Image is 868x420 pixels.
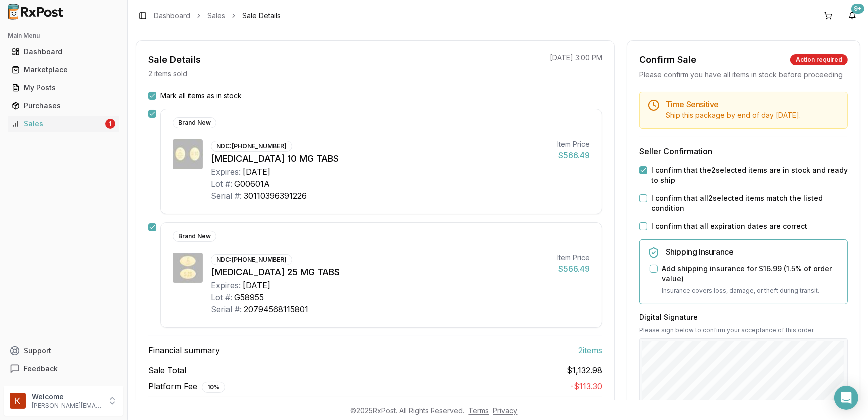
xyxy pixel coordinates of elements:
[173,253,203,283] img: Jardiance 25 MG TABS
[4,116,123,132] button: Sales1
[211,190,242,202] div: Serial #:
[8,43,119,61] a: Dashboard
[557,263,590,275] div: $566.49
[10,393,26,409] img: User avatar
[32,392,101,402] p: Welcome
[173,139,203,169] img: Jardiance 10 MG TABS
[570,381,602,391] span: - $113.30
[639,312,848,322] h3: Digital Signature
[207,11,225,21] a: Sales
[4,44,123,60] button: Dashboard
[105,119,115,129] div: 1
[160,91,242,101] label: Mark all items as in stock
[8,32,119,40] h2: Main Menu
[4,4,68,20] img: RxPost Logo
[24,364,58,374] span: Feedback
[12,47,115,57] div: Dashboard
[173,231,216,242] div: Brand New
[154,11,281,21] nav: breadcrumb
[834,386,858,410] div: Open Intercom Messenger
[4,80,123,96] button: My Posts
[567,364,602,376] span: $1,132.98
[578,344,602,356] span: 2 item s
[557,149,590,161] div: $566.49
[12,101,115,111] div: Purchases
[666,248,839,256] h5: Shipping Insurance
[662,264,839,284] label: Add shipping insurance for $16.99 ( 1.5 % of order value)
[666,111,801,119] span: Ship this package by end of day [DATE] .
[651,165,848,185] label: I confirm that the 2 selected items are in stock and ready to ship
[4,342,123,360] button: Support
[148,344,220,356] span: Financial summary
[662,286,839,296] p: Insurance covers loss, damage, or theft during transit.
[243,279,270,291] div: [DATE]
[243,166,270,178] div: [DATE]
[844,8,860,24] button: 9+
[851,4,864,14] div: 9+
[557,253,590,263] div: Item Price
[8,79,119,97] a: My Posts
[242,11,281,21] span: Sale Details
[8,115,119,133] a: Sales1
[173,117,216,128] div: Brand New
[469,406,489,415] a: Terms
[234,291,264,303] div: G58955
[211,141,292,152] div: NDC: [PHONE_NUMBER]
[211,265,549,279] div: [MEDICAL_DATA] 25 MG TABS
[211,254,292,265] div: NDC: [PHONE_NUMBER]
[8,97,119,115] a: Purchases
[4,360,123,378] button: Feedback
[12,119,103,129] div: Sales
[211,178,232,190] div: Lot #:
[12,65,115,75] div: Marketplace
[639,70,848,80] div: Please confirm you have all items in stock before proceeding
[148,380,225,393] span: Platform Fee
[639,53,696,67] div: Confirm Sale
[493,406,518,415] a: Privacy
[211,303,242,315] div: Serial #:
[211,279,241,291] div: Expires:
[211,291,232,303] div: Lot #:
[154,11,190,21] a: Dashboard
[148,364,186,376] span: Sale Total
[211,166,241,178] div: Expires:
[8,61,119,79] a: Marketplace
[211,152,549,166] div: [MEDICAL_DATA] 10 MG TABS
[557,139,590,149] div: Item Price
[651,221,807,231] label: I confirm that all expiration dates are correct
[639,145,848,157] h3: Seller Confirmation
[244,190,307,202] div: 30110396391226
[244,303,308,315] div: 20794568115801
[639,326,848,334] p: Please sign below to confirm your acceptance of this order
[202,382,225,393] div: 10 %
[790,54,848,65] div: Action required
[12,83,115,93] div: My Posts
[234,178,270,190] div: G00601A
[148,53,201,67] div: Sale Details
[666,100,839,108] h5: Time Sensitive
[550,53,602,63] p: [DATE] 3:00 PM
[651,193,848,213] label: I confirm that all 2 selected items match the listed condition
[148,69,187,79] p: 2 items sold
[32,402,101,410] p: [PERSON_NAME][EMAIL_ADDRESS][DOMAIN_NAME]
[4,98,123,114] button: Purchases
[4,62,123,78] button: Marketplace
